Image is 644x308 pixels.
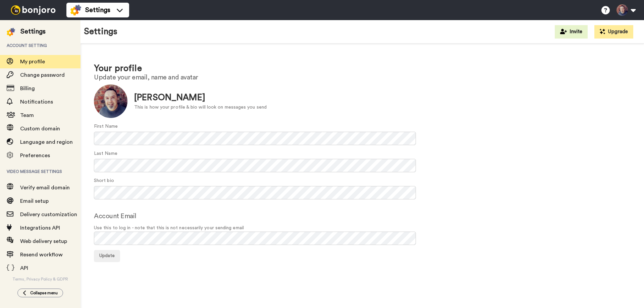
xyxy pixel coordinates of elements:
div: This is how your profile & bio will look on messages you send [134,104,267,111]
span: Update [99,253,115,258]
span: Preferences [20,153,50,158]
button: Invite [555,25,588,39]
label: Last Name [94,150,117,157]
span: My profile [20,59,45,64]
span: API [20,265,28,271]
span: Email setup [20,198,49,204]
button: Update [94,250,120,262]
span: Delivery customization [20,212,77,217]
span: Web delivery setup [20,239,67,244]
label: Short bio [94,177,114,184]
span: Collapse menu [30,290,58,296]
span: Custom domain [20,126,60,131]
span: Use this to log in - note that this is not necessarily your sending email [94,225,631,232]
div: Settings [20,27,46,36]
span: Change password [20,72,65,78]
span: Integrations API [20,225,60,231]
span: Settings [85,5,110,15]
img: settings-colored.svg [7,28,15,36]
span: Resend workflow [20,252,63,257]
span: Notifications [20,99,53,105]
h2: Update your email, name and avatar [94,74,631,81]
h1: Your profile [94,64,631,73]
h1: Settings [84,27,117,37]
label: First Name [94,123,118,130]
span: Verify email domain [20,185,70,190]
div: [PERSON_NAME] [134,91,267,104]
span: Team [20,113,34,118]
img: bj-logo-header-white.svg [8,5,58,15]
span: Billing [20,86,35,91]
button: Collapse menu [17,289,63,297]
button: Upgrade [594,25,633,39]
span: Language and region [20,139,73,145]
label: Account Email [94,211,137,221]
img: settings-colored.svg [70,5,81,15]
